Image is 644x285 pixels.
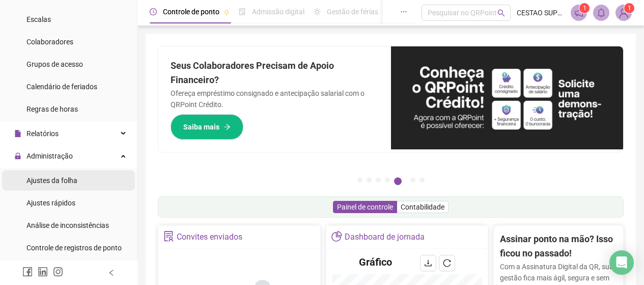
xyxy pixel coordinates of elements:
[337,203,393,211] span: Painel de controle
[223,123,231,131] span: arrow-right
[163,231,174,242] span: solution
[239,8,246,15] span: file-done
[609,250,634,275] div: Open Intercom Messenger
[252,8,304,16] span: Admissão digital
[624,3,634,13] sup: Atualize o seu contato no menu Meus Dados
[26,152,73,160] span: Administração
[385,177,390,183] button: 4
[410,177,415,183] button: 6
[424,259,432,267] span: download
[171,59,379,88] h2: Seus Colaboradores Precisam de Apoio Financeiro?
[14,130,21,137] span: file
[394,177,402,185] button: 5
[331,231,342,242] span: pie-chart
[177,228,242,246] div: Convites enviados
[314,8,321,15] span: sun
[150,8,157,15] span: clock-circle
[171,88,379,110] p: Ofereça empréstimo consignado e antecipação salarial com o QRPoint Crédito.
[500,232,617,261] h2: Assinar ponto na mão? Isso ficou no passado!
[367,177,372,183] button: 2
[108,269,115,276] span: left
[391,46,624,149] img: banner%2F11e687cd-1386-4cbd-b13b-7bd81425532d.png
[26,221,109,229] span: Análise de inconsistências
[53,267,63,277] span: instagram
[616,5,631,20] img: 84849
[579,3,590,13] sup: 1
[583,5,586,12] span: 1
[597,8,606,17] span: bell
[26,15,51,23] span: Escalas
[574,8,583,17] span: notification
[443,259,451,267] span: reload
[26,105,78,113] span: Regras de horas
[376,177,381,183] button: 3
[26,83,97,91] span: Calendário de feriados
[419,177,425,183] button: 7
[171,114,243,140] button: Saiba mais
[26,176,77,185] span: Ajustes da folha
[22,267,33,277] span: facebook
[223,9,230,15] span: pushpin
[517,7,565,18] span: CESTAO SUPERMERCADOS
[401,203,444,211] span: Contabilidade
[628,5,631,12] span: 1
[26,60,83,68] span: Grupos de acesso
[26,199,75,207] span: Ajustes rápidos
[359,255,392,269] h4: Gráfico
[163,8,219,16] span: Controle de ponto
[327,8,378,16] span: Gestão de férias
[26,38,73,46] span: Colaboradores
[183,121,219,133] span: Saiba mais
[14,152,21,160] span: lock
[38,267,48,277] span: linkedin
[26,129,59,138] span: Relatórios
[26,244,122,252] span: Controle de registros de ponto
[357,177,362,183] button: 1
[400,8,407,15] span: ellipsis
[497,9,505,17] span: search
[345,228,425,246] div: Dashboard de jornada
